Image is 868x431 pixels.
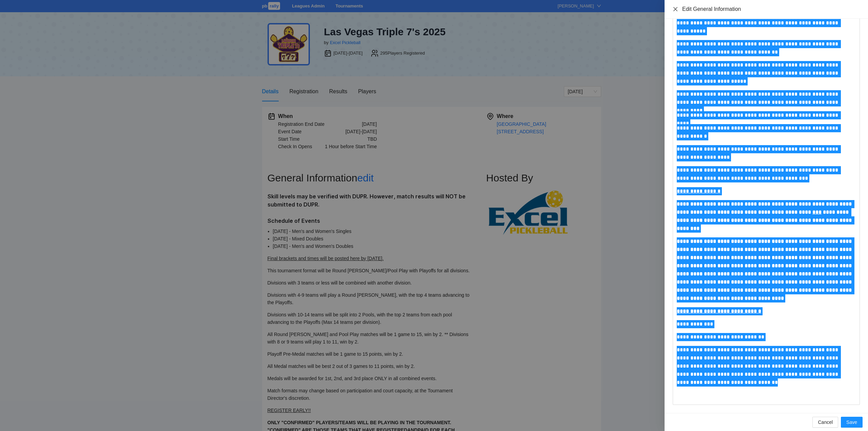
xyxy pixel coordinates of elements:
button: Cancel [812,417,838,428]
button: Save [841,417,863,428]
span: close [673,6,678,12]
div: Edit General Information [682,5,860,13]
button: Close [673,6,678,12]
span: Save [846,418,857,426]
span: Cancel [818,418,833,426]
